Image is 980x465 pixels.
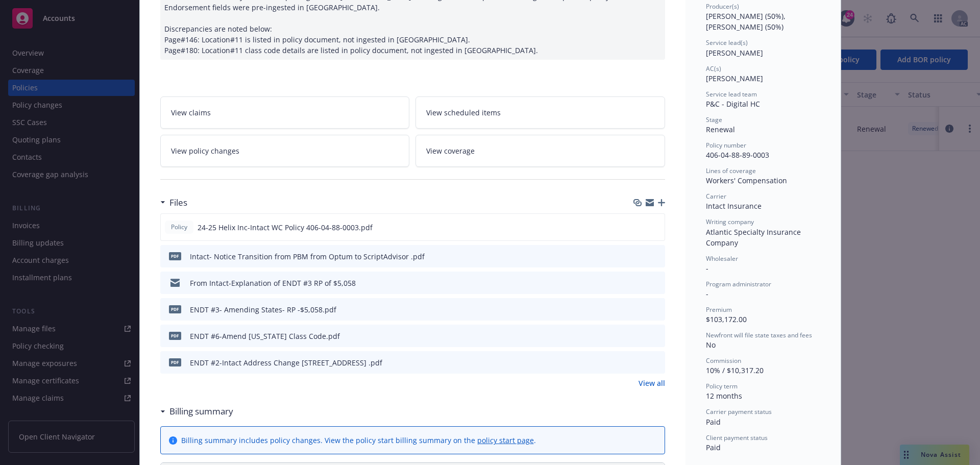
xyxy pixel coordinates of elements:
[160,96,410,129] a: View claims
[706,365,764,375] span: 10% / $10,317.20
[169,305,181,313] span: pdf
[169,252,181,260] span: pdf
[160,135,410,167] a: View policy changes
[706,217,754,226] span: Writing company
[706,407,772,416] span: Carrier payment status
[171,145,239,156] span: View policy changes
[169,358,181,366] span: pdf
[635,222,643,233] button: download file
[706,391,742,401] span: 12 months
[635,331,644,341] button: download file
[706,382,738,390] span: Policy term
[426,107,501,118] span: View scheduled items
[706,99,760,109] span: P&C - Digital HC
[190,304,336,315] div: ENDT #3- Amending States- RP -$5,058.pdf
[706,356,741,365] span: Commission
[415,135,665,167] a: View coverage
[706,433,768,442] span: Client payment status
[706,305,732,314] span: Premium
[169,332,181,339] span: pdf
[706,125,735,134] span: Renewal
[706,254,738,263] span: Wholesaler
[706,263,708,273] span: -
[706,175,820,186] div: Workers' Compensation
[706,201,762,211] span: Intact Insurance
[181,435,536,446] div: Billing summary includes policy changes. View the policy start billing summary on the .
[190,331,340,341] div: ENDT #6-Amend [US_STATE] Class Code.pdf
[169,223,189,232] span: Policy
[706,289,708,299] span: -
[652,304,661,315] button: preview file
[171,107,211,118] span: View claims
[651,222,660,233] button: preview file
[706,115,722,124] span: Stage
[160,196,187,209] div: Files
[706,340,716,350] span: No
[706,64,721,73] span: AC(s)
[169,196,187,209] h3: Files
[706,150,769,160] span: 406-04-88-89-0003
[415,96,665,129] a: View scheduled items
[635,251,644,262] button: download file
[169,405,233,418] h3: Billing summary
[706,74,763,83] span: [PERSON_NAME]
[706,38,748,47] span: Service lead(s)
[426,145,475,156] span: View coverage
[652,357,661,368] button: preview file
[706,280,771,288] span: Program administrator
[706,141,746,150] span: Policy number
[706,166,756,175] span: Lines of coverage
[706,417,721,427] span: Paid
[190,251,425,262] div: Intact- Notice Transition from PBM from Optum to ScriptAdvisor .pdf
[190,278,356,288] div: From Intact-Explanation of ENDT #3 RP of $5,058
[652,251,661,262] button: preview file
[706,331,812,339] span: Newfront will file state taxes and fees
[198,222,373,233] span: 24-25 Helix Inc-Intact WC Policy 406-04-88-0003.pdf
[639,378,665,388] a: View all
[706,2,739,11] span: Producer(s)
[706,90,757,99] span: Service lead team
[635,304,644,315] button: download file
[706,11,788,32] span: [PERSON_NAME] (50%), [PERSON_NAME] (50%)
[160,405,233,418] div: Billing summary
[477,435,534,445] a: policy start page
[706,192,726,201] span: Carrier
[706,314,747,324] span: $103,172.00
[706,443,721,452] span: Paid
[706,227,803,248] span: Atlantic Specialty Insurance Company
[635,357,644,368] button: download file
[652,278,661,288] button: preview file
[706,48,763,58] span: [PERSON_NAME]
[635,278,644,288] button: download file
[190,357,382,368] div: ENDT #2-Intact Address Change [STREET_ADDRESS] .pdf
[652,331,661,341] button: preview file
